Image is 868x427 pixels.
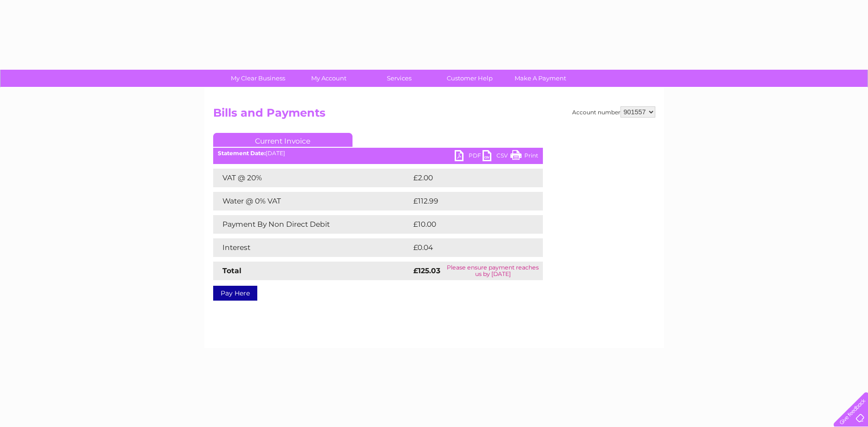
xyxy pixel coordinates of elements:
[213,215,411,234] td: Payment By Non Direct Debit
[455,150,483,164] a: PDF
[411,169,522,187] td: £2.00
[502,70,579,87] a: Make A Payment
[572,106,655,118] div: Account number
[483,150,510,164] a: CSV
[361,70,437,87] a: Services
[443,262,542,280] td: Please ensure payment reaches us by [DATE]
[213,169,411,187] td: VAT @ 20%
[213,192,411,210] td: Water @ 0% VAT
[213,150,543,157] div: [DATE]
[222,266,241,275] strong: Total
[213,238,411,257] td: Interest
[411,192,525,210] td: £112.99
[213,133,352,147] a: Current Invoice
[413,266,440,275] strong: £125.03
[213,286,257,301] a: Pay Here
[220,70,296,87] a: My Clear Business
[218,150,266,157] b: Statement Date:
[431,70,508,87] a: Customer Help
[411,238,522,257] td: £0.04
[411,215,524,234] td: £10.00
[290,70,367,87] a: My Account
[213,106,655,124] h2: Bills and Payments
[510,150,538,164] a: Print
